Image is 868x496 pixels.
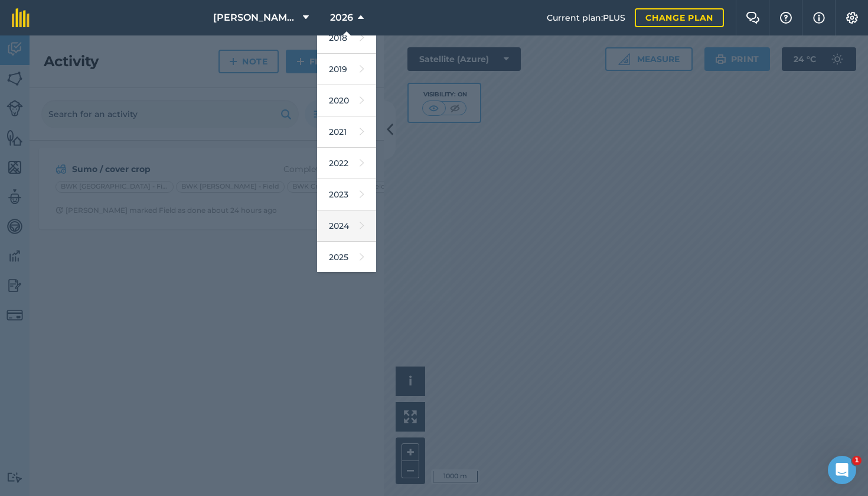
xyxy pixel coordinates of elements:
a: 2018 [317,22,376,54]
span: 1 [852,456,862,465]
a: 2020 [317,85,376,116]
a: 2019 [317,54,376,85]
a: 2025 [317,242,376,273]
a: 2021 [317,116,376,148]
a: 2024 [317,210,376,242]
iframe: Intercom live chat [828,456,856,484]
span: 2026 [330,11,353,25]
img: A question mark icon [779,12,793,24]
a: Change plan [635,8,724,27]
a: 2023 [317,179,376,210]
span: Current plan : PLUS [547,11,625,24]
img: A cog icon [845,12,859,24]
a: 2022 [317,148,376,179]
span: [PERSON_NAME] Hayleys Partnership [213,11,298,25]
img: Two speech bubbles overlapping with the left bubble in the forefront [746,12,760,24]
img: svg+xml;base64,PHN2ZyB4bWxucz0iaHR0cDovL3d3dy53My5vcmcvMjAwMC9zdmciIHdpZHRoPSIxNyIgaGVpZ2h0PSIxNy... [813,11,825,25]
img: fieldmargin Logo [12,8,30,27]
